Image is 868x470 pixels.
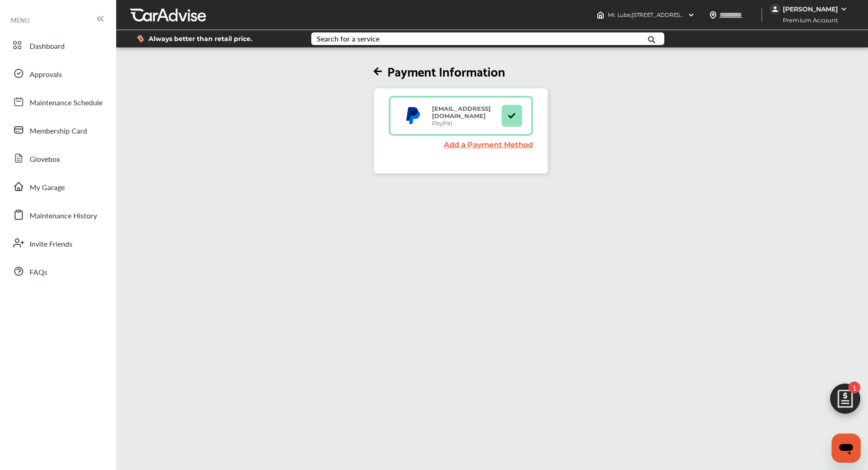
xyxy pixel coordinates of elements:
[8,259,107,283] a: FAQs
[149,36,252,42] span: Always better than retail price.
[597,11,604,19] img: header-home-logo.8d720a4f.svg
[30,125,87,137] span: Membership Card
[10,16,30,24] span: MENU
[8,203,107,227] a: Maintenance History
[840,5,847,13] img: WGsFRI8htEPBVLJbROoPRyZpYNWhNONpIPPETTm6eUC0GeLEiAAAAAElFTkSuQmCC
[761,8,762,22] img: header-divider.bc55588e.svg
[30,97,103,109] span: Maintenance Schedule
[30,41,65,52] span: Dashboard
[823,379,867,423] img: edit-cartIcon.11d11f9a.svg
[137,35,144,42] img: dollor_label_vector.a70140d1.svg
[30,69,62,81] span: Approvals
[8,175,107,198] a: My Garage
[770,15,845,25] span: Premium Account
[608,11,767,18] span: Mr. Lube , [STREET_ADDRESS] [GEOGRAPHIC_DATA] , K1V 7Z6
[432,105,491,119] strong: [EMAIL_ADDRESS][DOMAIN_NAME]
[30,182,65,194] span: My Garage
[783,5,838,13] div: [PERSON_NAME]
[444,140,533,149] a: Add a Payment Method
[8,90,107,114] a: Maintenance Schedule
[709,11,717,19] img: location_vector.a44bc228.svg
[8,62,107,85] a: Approvals
[374,63,548,79] h2: Payment Information
[30,267,47,279] span: FAQs
[8,146,107,170] a: Glovebox
[8,118,107,142] a: Membership Card
[8,231,107,255] a: Invite Friends
[848,382,860,393] span: 1
[688,11,695,19] img: header-down-arrow.9dd2ce7d.svg
[30,210,97,222] span: Maintenance History
[427,105,500,127] div: PayPal
[832,434,861,463] iframe: Button to launch messaging window
[30,154,60,165] span: Glovebox
[8,33,107,57] a: Dashboard
[317,35,380,42] div: Search for a service
[30,238,72,250] span: Invite Friends
[770,4,781,15] img: jVpblrzwTbfkPYzPPzSLxeg0AAAAASUVORK5CYII=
